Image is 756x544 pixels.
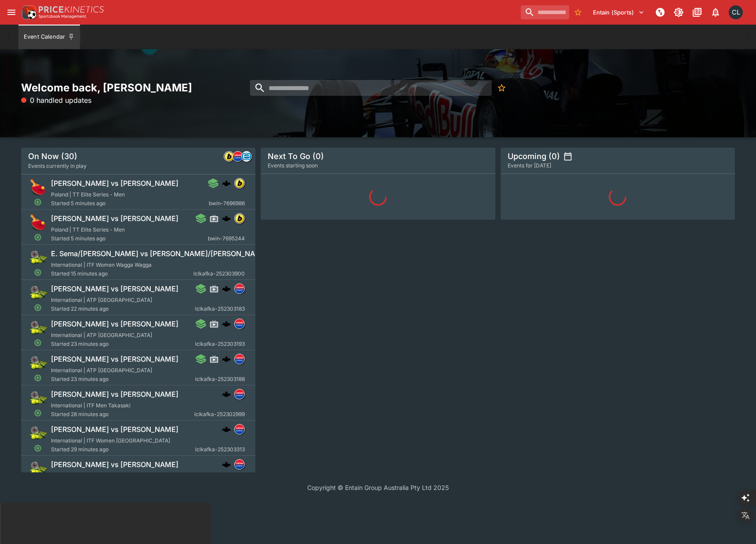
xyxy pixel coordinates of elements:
h6: [PERSON_NAME] vs [PERSON_NAME] [51,319,178,329]
img: bwin.png [235,178,244,188]
span: Events currently in play [28,162,87,170]
h2: Welcome back, [PERSON_NAME] [21,81,255,94]
img: logo-cerberus.svg [222,179,231,188]
span: lclkafka-252303313 [195,445,245,454]
span: lclkafka-252303900 [193,269,245,278]
span: International | ITF Women [GEOGRAPHIC_DATA] [51,437,170,444]
span: Started 29 minutes ago [51,445,195,454]
button: Select Tenant [588,5,650,19]
img: logo-cerberus.svg [222,425,231,434]
img: tennis.png [28,459,47,479]
button: Event Calendar [18,25,80,49]
img: Sportsbook Management [39,15,86,18]
div: cerberus [222,355,231,363]
div: lclkafka [234,319,245,329]
svg: Open [34,304,42,312]
button: Chad Liu [726,3,745,22]
div: cerberus [222,390,231,399]
img: logo-cerberus.svg [222,460,231,469]
img: bwin.png [235,214,244,223]
img: betradar.png [242,152,251,161]
span: Poland | TT Elite Series - Men [51,226,125,233]
img: lclkafka.png [235,319,244,329]
div: cerberus [222,460,231,469]
button: No Bookmarks [494,80,510,96]
img: tennis.png [28,283,47,303]
span: Started 5 minutes ago [51,234,208,243]
svg: Open [34,409,42,417]
h6: [PERSON_NAME] vs [PERSON_NAME] [51,355,178,364]
div: lclkafka [234,283,245,294]
svg: Open [34,233,42,241]
button: No Bookmarks [571,5,585,19]
span: Events starting soon [268,161,318,170]
button: Notifications [708,4,723,20]
h6: [PERSON_NAME] vs [PERSON_NAME] [51,425,178,434]
img: bwin.png [224,152,234,161]
div: cerberus [222,425,231,434]
div: lclkafka [234,424,245,435]
div: betradar [241,151,252,162]
img: tennis.png [28,319,47,338]
img: tennis.png [28,248,47,268]
img: table_tennis.png [28,213,47,232]
img: tennis.png [28,424,47,443]
button: open drawer [4,4,19,20]
img: lclkafka.png [235,424,244,434]
button: Documentation [689,4,705,20]
div: cerberus [222,179,231,188]
img: lclkafka.png [235,354,244,364]
h6: [PERSON_NAME] vs [PERSON_NAME] [51,179,178,188]
p: 0 handled updates [21,95,91,105]
div: Chad Liu [729,5,743,19]
span: International | ATP [GEOGRAPHIC_DATA] [51,367,152,374]
img: logo-cerberus.svg [222,214,231,223]
svg: Open [34,339,42,347]
img: lclkafka.png [235,389,244,399]
div: cerberus [222,319,231,328]
span: Poland | TT Elite Series - Men [51,191,125,198]
svg: Open [34,374,42,382]
h6: E. Sema/[PERSON_NAME] vs [PERSON_NAME]/[PERSON_NAME] [51,249,269,258]
button: settings [563,152,572,161]
span: bwin-7696986 [209,199,245,208]
img: PriceKinetics Logo [19,4,37,21]
h6: [PERSON_NAME] vs [PERSON_NAME] [51,460,178,469]
span: Started 22 minutes ago [51,305,195,313]
div: lclkafka [234,354,245,364]
span: Started 23 minutes ago [51,340,195,348]
input: search [521,5,569,19]
span: Started 23 minutes ago [51,375,195,384]
span: International | ITF Women Wagga Wagga [51,261,152,268]
button: NOT Connected to PK [652,4,668,20]
h5: On Now (30) [28,151,77,161]
img: lclkafka.png [235,460,244,469]
div: bwin [224,151,234,162]
div: lclkafka [233,151,243,162]
img: lclkafka.png [233,152,243,161]
h6: [PERSON_NAME] vs [PERSON_NAME] [51,214,178,223]
button: Toggle light/dark mode [671,4,687,20]
span: Started 28 minutes ago [51,410,194,419]
div: lclkafka [234,459,245,470]
div: bwin [234,178,245,189]
span: Started 15 minutes ago [51,269,193,278]
h5: Upcoming (0) [508,151,560,161]
span: lclkafka-252302999 [194,410,245,419]
span: International | ATP [GEOGRAPHIC_DATA] [51,297,152,303]
span: Started 5 minutes ago [51,199,209,208]
span: lclkafka-252303183 [195,305,245,313]
span: bwin-7695244 [208,234,245,243]
img: logo-cerberus.svg [222,319,231,328]
img: table_tennis.png [28,178,47,197]
div: cerberus [222,214,231,223]
h6: [PERSON_NAME] vs [PERSON_NAME] [51,284,178,294]
div: bwin [234,213,245,224]
svg: Open [34,444,42,452]
svg: Open [34,268,42,276]
span: International | ITF Men Takasaki [51,402,131,409]
h6: [PERSON_NAME] vs [PERSON_NAME] [51,390,178,399]
div: cerberus [222,284,231,293]
img: tennis.png [28,389,47,408]
span: Events for [DATE] [508,161,551,170]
